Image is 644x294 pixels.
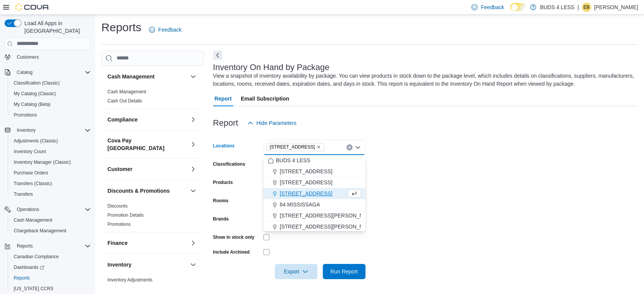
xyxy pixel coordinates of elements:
button: Inventory [107,261,187,268]
button: Discounts & Promotions [189,186,198,195]
a: Inventory Manager (Classic) [11,158,74,167]
span: Catalog [14,68,91,77]
a: Promotions [11,110,40,120]
button: Export [275,264,317,279]
a: Transfers [11,190,36,199]
a: Dashboards [8,262,94,273]
span: Cash Management [14,217,52,223]
button: Customer [189,165,198,174]
button: Chargeback Management [8,225,94,236]
span: Canadian Compliance [14,254,59,260]
button: Reports [14,241,36,251]
span: Load All Apps in [GEOGRAPHIC_DATA] [21,19,91,35]
a: Inventory Count [11,147,49,156]
button: Finance [189,238,198,248]
a: Adjustments (Classic) [11,136,61,145]
span: Catalog [17,69,32,75]
span: Inventory Count [14,149,46,155]
span: Washington CCRS [11,284,91,293]
span: Hide Parameters [256,119,296,127]
button: Cash Management [189,72,198,81]
button: Finance [107,239,187,247]
span: [STREET_ADDRESS] [270,143,315,151]
a: Cash Management [107,89,146,94]
span: Chargeback Management [11,226,91,235]
span: Reports [14,241,91,251]
button: [STREET_ADDRESS][PERSON_NAME] [263,221,365,232]
button: Classification (Classic) [8,78,94,88]
input: Dark Mode [510,3,526,11]
button: My Catalog (Beta) [8,99,94,110]
a: Customers [14,53,42,62]
div: Discounts & Promotions [101,201,204,232]
label: Rooms [213,198,229,204]
button: [STREET_ADDRESS] [263,188,365,199]
button: Transfers [8,189,94,200]
label: Include Archived [213,249,250,255]
label: Brands [213,216,229,222]
span: Cash Out Details [107,98,142,104]
span: Discounts [107,203,128,209]
span: Promotion Details [107,212,144,218]
span: My Catalog (Classic) [14,91,56,97]
span: Purchase Orders [11,168,91,177]
button: Operations [2,204,94,215]
a: Purchase Orders [11,168,51,177]
span: Feedback [158,26,181,34]
button: Customer [107,165,187,173]
a: Transfers (Classic) [11,179,55,188]
button: [STREET_ADDRESS][PERSON_NAME] [263,210,365,221]
span: Reports [14,275,30,281]
button: Reports [2,241,94,251]
span: Customers [14,52,91,62]
span: Inventory Manager (Classic) [11,158,91,167]
span: [STREET_ADDRESS] [280,190,332,197]
h3: Compliance [107,116,138,123]
span: Report [215,91,232,106]
span: Promotions [11,110,91,120]
label: Show in stock only [213,234,255,240]
span: Run Report [330,268,358,275]
button: Cash Management [8,215,94,225]
span: Reports [11,273,91,283]
div: Elisabeth Brown [582,3,591,12]
label: Locations [213,143,235,149]
span: 64 MISSISSAGA [280,201,320,208]
button: Inventory [2,125,94,136]
button: Cova Pay [GEOGRAPHIC_DATA] [107,137,187,152]
span: Canadian Compliance [11,252,91,261]
span: Inventory Manager (Classic) [14,159,71,165]
button: 64 MISSISSAGA [263,199,365,210]
a: Canadian Compliance [11,252,62,261]
a: Promotion Details [107,213,144,218]
span: Adjustments (Classic) [11,136,91,145]
span: Promotions [107,221,131,227]
div: Cash Management [101,87,204,109]
span: My Catalog (Classic) [11,89,91,98]
span: Chargeback Management [14,228,66,234]
span: Transfers [11,190,91,199]
span: Dashboards [14,264,44,270]
a: Inventory Adjustments [107,277,152,283]
button: [US_STATE] CCRS [8,283,94,294]
h1: Reports [101,20,141,35]
p: BUDS 4 LESS [540,3,574,12]
span: My Catalog (Beta) [11,100,91,109]
button: Run Report [323,264,365,279]
a: Cash Management [11,216,55,225]
span: Reports [17,243,33,249]
button: Cova Pay [GEOGRAPHIC_DATA] [189,140,198,149]
span: Promotions [14,112,37,118]
label: Classifications [213,161,245,167]
span: Operations [17,206,39,213]
label: Products [213,179,233,185]
span: Transfers (Classic) [11,179,91,188]
span: Operations [14,205,91,214]
span: [STREET_ADDRESS] [280,168,332,175]
div: Choose from the following options [263,155,365,232]
button: Discounts & Promotions [107,187,187,195]
button: [STREET_ADDRESS] [263,166,365,177]
span: Export [279,264,313,279]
